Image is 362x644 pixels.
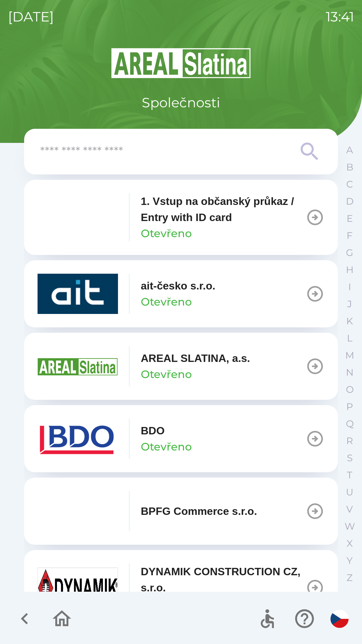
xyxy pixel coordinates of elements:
[347,332,352,344] p: L
[8,7,54,27] p: [DATE]
[24,260,338,327] button: ait-česko s.r.o.Otevřeno
[141,366,192,382] p: Otevřeno
[341,193,358,210] button: D
[141,563,306,596] p: DYNAMIK CONSTRUCTION CZ, s.r.o.
[341,244,358,261] button: G
[347,230,353,241] p: F
[341,398,358,415] button: P
[24,47,338,79] img: Logo
[346,264,354,276] p: H
[141,439,192,455] p: Otevřeno
[141,193,306,225] p: 1. Vstup na občanský průkaz / Entry with ID card
[141,294,192,310] p: Otevřeno
[346,418,354,430] p: Q
[346,144,353,156] p: A
[341,535,358,552] button: X
[24,478,338,545] button: BPFG Commerce s.r.o.
[347,452,353,464] p: S
[348,281,351,293] p: I
[341,296,358,313] button: J
[347,538,353,549] p: X
[24,333,338,400] button: AREAL SLATINA, a.s.Otevřeno
[341,261,358,278] button: H
[341,449,358,467] button: S
[341,569,358,586] button: Z
[341,330,358,347] button: L
[347,572,353,584] p: Z
[346,367,354,378] p: N
[341,159,358,176] button: B
[141,225,192,241] p: Otevřeno
[341,552,358,569] button: Y
[347,469,352,481] p: T
[347,298,352,310] p: J
[38,346,118,386] img: aad3f322-fb90-43a2-be23-5ead3ef36ce5.png
[24,180,338,255] button: 1. Vstup na občanský průkaz / Entry with ID cardOtevřeno
[141,278,215,294] p: ait-česko s.r.o.
[341,347,358,364] button: M
[345,350,354,361] p: M
[38,491,118,531] img: f3b1b367-54a7-43c8-9d7e-84e812667233.png
[346,315,353,327] p: K
[346,401,353,413] p: P
[346,247,353,259] p: G
[141,350,250,366] p: AREAL SLATINA, a.s.
[341,484,358,501] button: U
[346,486,353,498] p: U
[341,381,358,398] button: O
[341,518,358,535] button: W
[341,467,358,484] button: T
[38,197,118,237] img: 93ea42ec-2d1b-4d6e-8f8a-bdbb4610bcc3.png
[341,432,358,449] button: R
[347,555,353,567] p: Y
[341,227,358,244] button: F
[346,435,353,447] p: R
[341,278,358,296] button: I
[330,610,349,628] img: cs flag
[341,176,358,193] button: C
[341,313,358,330] button: K
[341,364,358,381] button: N
[141,423,165,439] p: BDO
[345,521,355,532] p: W
[347,213,353,224] p: E
[341,210,358,227] button: E
[346,161,353,173] p: B
[346,503,353,515] p: V
[24,405,338,472] button: BDOOtevřeno
[346,384,354,395] p: O
[142,93,220,113] p: Společnosti
[341,142,358,159] button: A
[24,550,338,625] button: DYNAMIK CONSTRUCTION CZ, s.r.o.Otevřeno
[326,7,354,27] p: 13:41
[346,196,354,207] p: D
[38,568,118,608] img: 9aa1c191-0426-4a03-845b-4981a011e109.jpeg
[346,178,353,190] p: C
[38,274,118,314] img: 40b5cfbb-27b1-4737-80dc-99d800fbabba.png
[341,501,358,518] button: V
[341,415,358,432] button: Q
[141,503,257,519] p: BPFG Commerce s.r.o.
[38,419,118,459] img: ae7449ef-04f1-48ed-85b5-e61960c78b50.png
